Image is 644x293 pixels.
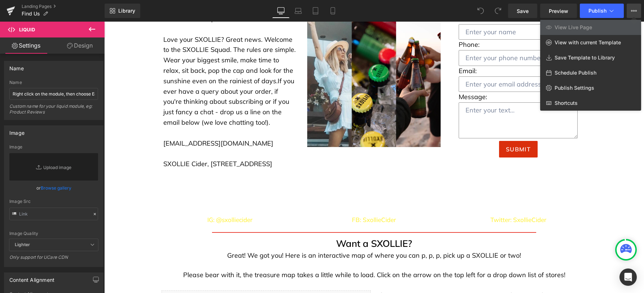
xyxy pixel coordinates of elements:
input: Enter your email address [354,55,473,71]
span: Schedule Publish [555,70,596,76]
div: Name [9,61,24,71]
a: Tablet [307,4,324,18]
div: Custom name for your liquid module, eg: Product Reviews [9,103,98,120]
a: Design [54,37,106,54]
p: IG: @sxolliecider [59,193,193,203]
button: Undo [473,4,488,18]
span: Preview [549,7,568,15]
span: Library [118,8,135,14]
a: Desktop [272,4,290,18]
span: View Live Page [555,24,592,31]
span: Find Us [22,11,40,17]
div: or [9,184,98,192]
button: Submit [395,119,433,136]
span: Save Template to Library [555,54,615,61]
p: Twitter: SxollieCider [347,193,481,203]
a: Mobile [324,4,341,18]
span: Shortcuts [555,100,578,106]
a: Laptop [290,4,307,18]
span: Save [517,7,529,15]
p: Love your SXOLLIE? Great news. Welcome to the SXOLLIE Squad. The rules are simple. Wear your bigg... [59,13,193,106]
a: New Library [105,4,140,18]
input: Link [9,208,98,220]
div: Content Alignment [9,273,54,283]
div: Open Intercom Messenger [619,268,637,286]
span: If you ever have a query about your order, if you're thinking about subscribing or if you just fa... [59,55,190,105]
div: Only support for UCare CDN [9,254,98,265]
span: Liquid [19,27,35,32]
span: Publish Settings [555,85,594,91]
div: Image [9,126,25,136]
button: View Live PageView with current TemplateSave Template to LibrarySchedule PublishPublish SettingsS... [627,4,641,18]
div: Image [9,145,98,150]
span: FB: SxollieCider [248,194,292,202]
button: Redo [491,4,505,18]
a: Browse gallery [41,182,71,194]
button: Publish [580,4,624,18]
div: Name [9,80,98,85]
div: Image Quality [9,231,98,236]
p: SXOLLIE Cider, [STREET_ADDRESS] [59,137,193,148]
p: [EMAIL_ADDRESS][DOMAIN_NAME] [59,117,193,127]
span: View with current Template [555,39,621,46]
a: Landing Pages [22,4,105,9]
input: Enter your name [354,3,473,18]
p: Phone: [354,18,473,28]
b: Lighter [15,242,30,247]
p: If you are in sunny [GEOGRAPHIC_DATA], please reach out to our friends at Beverage people and the... [274,269,483,290]
p: Email: [354,44,473,55]
div: Image Src [9,199,98,204]
p: Message: [354,70,473,81]
span: Publish [588,8,606,14]
a: Preview [540,4,577,18]
input: Enter your phone number [354,28,473,44]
